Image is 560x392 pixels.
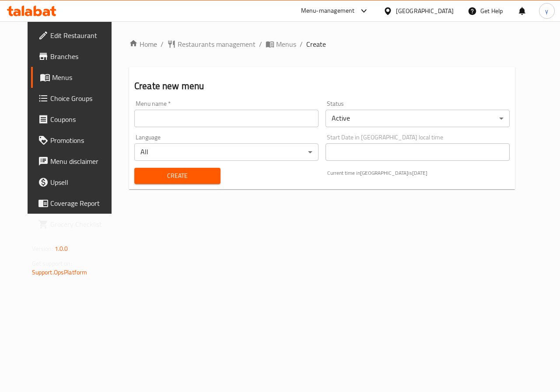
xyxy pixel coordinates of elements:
span: Create [141,170,213,181]
span: Menus [276,39,296,49]
nav: breadcrumb [129,39,515,49]
span: Restaurants management [178,39,255,49]
span: Coverage Report [50,198,114,208]
span: Version: [32,243,53,254]
a: Promotions [31,130,121,151]
li: / [161,39,164,49]
a: Coverage Report [31,193,121,214]
li: / [259,39,262,49]
span: Upsell [50,177,114,187]
a: Support.OpsPlatform [32,267,87,278]
a: Home [129,39,157,49]
p: Current time in [GEOGRAPHIC_DATA] is [DATE] [327,169,510,177]
a: Upsell [31,172,121,193]
span: Get support on: [32,258,72,269]
a: Menu disclaimer [31,151,121,172]
span: Coupons [50,114,114,125]
a: Edit Restaurant [31,25,121,46]
span: Promotions [50,135,114,146]
a: Coupons [31,109,121,130]
span: Grocery Checklist [50,219,114,229]
div: Menu-management [301,6,355,16]
h2: Create new menu [134,80,510,93]
button: Create [134,168,220,184]
a: Restaurants management [167,39,255,49]
span: Menus [52,72,114,83]
div: [GEOGRAPHIC_DATA] [396,6,454,16]
span: Edit Restaurant [50,30,114,41]
li: / [300,39,303,49]
a: Branches [31,46,121,67]
span: Choice Groups [50,93,114,104]
div: All [134,143,318,161]
a: Choice Groups [31,88,121,109]
input: Please enter Menu name [134,110,318,127]
span: Menu disclaimer [50,156,114,167]
span: Branches [50,51,114,62]
span: y [545,6,548,16]
a: Menus [31,67,121,88]
div: Active [325,110,510,127]
a: Grocery Checklist [31,214,121,235]
a: Menus [266,39,296,49]
span: Create [306,39,326,49]
span: 1.0.0 [55,243,68,254]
